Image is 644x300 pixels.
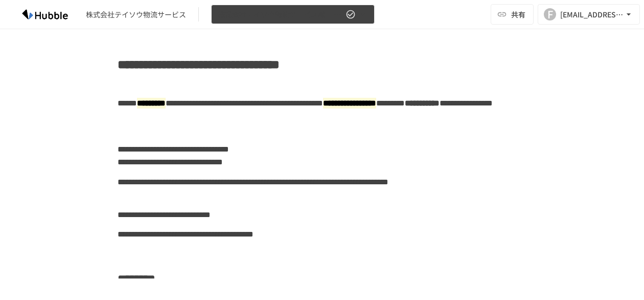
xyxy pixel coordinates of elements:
[211,5,375,25] button: 株式会社テイソウ物流サービス様_Hubbleトライアル導入資料
[538,4,640,25] button: F[EMAIL_ADDRESS][DOMAIN_NAME]
[12,6,78,23] img: HzDRNkGCf7KYO4GfwKnzITak6oVsp5RHeZBEM1dQFiQ
[491,4,534,25] button: 共有
[511,9,525,20] span: 共有
[544,8,556,20] div: F
[218,8,343,21] span: 株式会社テイソウ物流サービス様_Hubbleトライアル導入資料
[560,8,624,21] div: [EMAIL_ADDRESS][DOMAIN_NAME]
[86,9,186,20] div: 株式会社テイソウ物流サービス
